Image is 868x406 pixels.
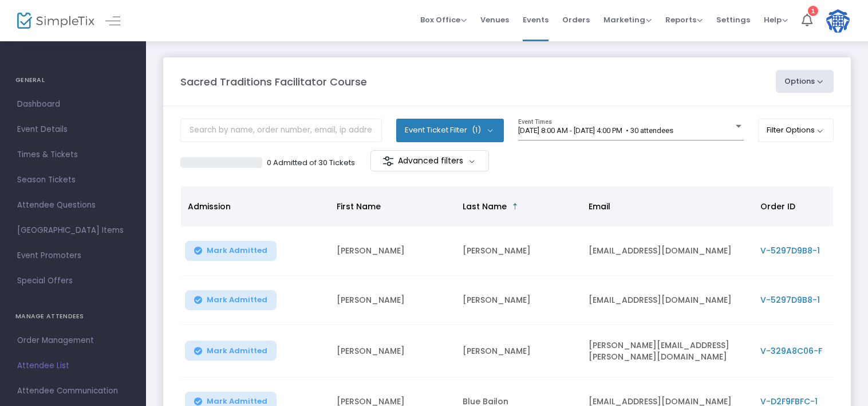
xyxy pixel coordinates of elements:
[456,325,582,377] td: [PERSON_NAME]
[207,346,267,356] span: Mark Admitted
[589,201,610,212] span: Email
[17,248,129,263] span: Event Promoters
[180,74,367,89] m-panel-title: Sacred Traditions Facilitator Course
[207,295,267,304] span: Mark Admitted
[420,14,467,25] span: Box Office
[207,397,267,406] span: Mark Admitted
[760,345,822,357] span: V-329A8C06-F
[582,227,753,276] td: [EMAIL_ADDRESS][DOMAIN_NAME]
[760,294,820,306] span: V-5297D9B8-1
[17,358,129,373] span: Attendee List
[760,201,795,212] span: Order ID
[15,69,131,92] h4: GENERAL
[582,276,753,325] td: [EMAIL_ADDRESS][DOMAIN_NAME]
[17,122,129,137] span: Event Details
[665,14,703,25] span: Reports
[185,290,277,310] button: Mark Admitted
[776,70,834,93] button: Options
[17,97,129,112] span: Dashboard
[758,119,834,142] button: Filter Options
[180,119,382,142] input: Search by name, order number, email, ip address
[330,276,456,325] td: [PERSON_NAME]
[764,14,788,25] span: Help
[337,201,381,212] span: First Name
[582,325,753,377] td: [PERSON_NAME][EMAIL_ADDRESS][PERSON_NAME][DOMAIN_NAME]
[330,227,456,276] td: [PERSON_NAME]
[15,305,131,328] h4: MANAGE ATTENDEES
[716,5,750,34] span: Settings
[207,246,267,255] span: Mark Admitted
[17,223,129,238] span: [GEOGRAPHIC_DATA] Items
[188,201,231,212] span: Admission
[17,274,129,288] span: Special Offers
[480,5,509,34] span: Venues
[17,173,129,188] span: Season Tickets
[562,5,590,34] span: Orders
[511,202,520,211] span: Sortable
[523,5,549,34] span: Events
[185,341,277,361] button: Mark Admitted
[330,325,456,377] td: [PERSON_NAME]
[370,150,489,171] m-button: Advanced filters
[267,157,355,169] p: 0 Admitted of 30 Tickets
[17,384,129,399] span: Attendee Communication
[382,155,394,167] img: filter
[456,276,582,325] td: [PERSON_NAME]
[17,333,129,348] span: Order Management
[472,126,481,135] span: (1)
[185,241,277,261] button: Mark Admitted
[17,147,129,162] span: Times & Tickets
[456,227,582,276] td: [PERSON_NAME]
[518,126,673,135] span: [DATE] 8:00 AM - [DATE] 4:00 PM • 30 attendees
[760,245,820,256] span: V-5297D9B8-1
[396,119,504,142] button: Event Ticket Filter(1)
[463,201,507,212] span: Last Name
[17,198,129,213] span: Attendee Questions
[808,6,818,16] div: 1
[603,14,652,25] span: Marketing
